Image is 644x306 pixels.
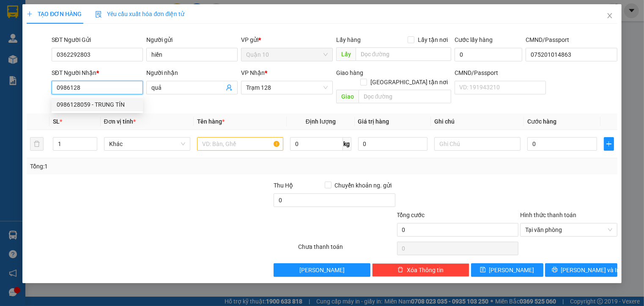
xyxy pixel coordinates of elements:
div: SĐT Người Gửi [52,35,143,44]
span: Lấy hàng [336,36,361,43]
input: Dọc đường [356,47,451,61]
div: Chưa thanh toán [297,242,396,257]
span: [PERSON_NAME] [299,265,345,275]
span: plus [604,141,614,147]
div: Tổng: 1 [30,162,249,171]
button: Close [598,4,622,28]
div: VP gửi [241,35,332,44]
button: save[PERSON_NAME] [471,263,543,277]
th: Ghi chú [431,113,524,130]
span: Định lượng [306,118,336,125]
button: delete [30,137,44,151]
span: VP Nhận [241,69,265,76]
span: Tên hàng [197,118,225,125]
input: VD: Bàn, Ghế [197,137,283,151]
button: printer[PERSON_NAME] và In [545,263,617,277]
div: 0986128059 - TRUNG TÍN [52,98,143,111]
span: save [480,267,486,273]
span: Đơn vị tính [104,118,136,125]
div: 0986128059 - TRUNG TÍN [57,100,138,109]
label: Hình thức thanh toán [520,212,576,218]
span: TẠO ĐƠN HÀNG [27,11,82,17]
span: Quận 10 [246,48,327,61]
div: Người nhận [146,68,238,77]
div: SĐT Người Nhận [52,68,143,77]
img: icon [95,11,102,18]
span: Lấy tận nơi [414,35,451,44]
span: Trạm 128 [246,81,327,94]
span: Lấy [336,47,356,61]
span: Giao [336,90,359,103]
span: [PERSON_NAME] và In [561,265,620,275]
span: [GEOGRAPHIC_DATA] tận nơi [367,77,451,87]
span: Giao hàng [336,69,363,76]
button: [PERSON_NAME] [274,263,370,277]
input: Ghi Chú [434,137,521,151]
span: Yêu cầu xuất hóa đơn điện tử [95,11,184,17]
span: close [606,12,613,19]
span: Chuyển khoản ng. gửi [332,181,395,190]
span: SL [53,118,60,125]
span: user-add [226,84,233,91]
span: plus [27,11,33,17]
span: [PERSON_NAME] [489,265,534,275]
span: Tại văn phòng [525,223,612,236]
span: delete [397,267,403,273]
label: Cước lấy hàng [455,36,493,43]
input: Dọc đường [359,90,451,103]
button: deleteXóa Thông tin [372,263,469,277]
span: printer [552,267,558,273]
span: Giá trị hàng [358,118,389,125]
span: Xóa Thông tin [407,265,444,275]
div: Người gửi [146,35,238,44]
input: Cước lấy hàng [455,48,522,61]
input: 0 [358,137,428,151]
span: Tổng cước [397,212,425,218]
span: Thu Hộ [274,182,293,189]
button: plus [604,137,614,151]
div: CMND/Passport [455,68,546,77]
span: Khác [109,138,185,150]
span: kg [343,137,351,151]
div: CMND/Passport [526,35,617,44]
span: Cước hàng [527,118,556,125]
